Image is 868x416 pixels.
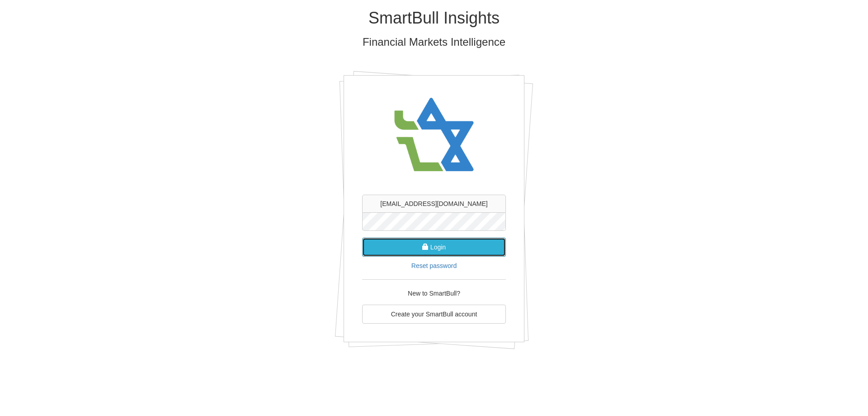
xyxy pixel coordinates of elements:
a: Reset password [411,262,457,269]
span: New to SmartBull? [408,290,460,297]
img: avatar [389,89,479,181]
a: Create your SmartBull account [362,305,506,324]
h3: Financial Markets Intelligence [170,36,698,48]
button: Login [362,238,506,257]
h1: SmartBull Insights [170,9,698,27]
input: username [362,195,506,213]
